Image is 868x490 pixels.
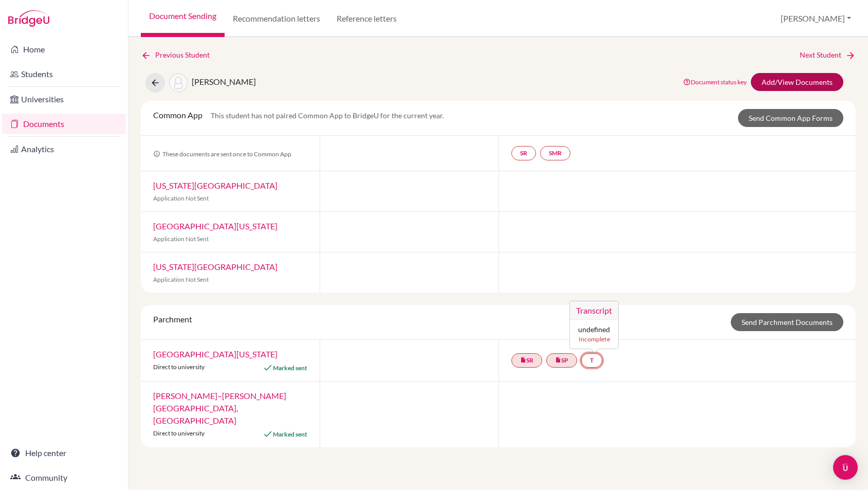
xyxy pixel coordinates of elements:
[141,49,218,61] a: Previous Student
[153,276,209,283] span: Application Not Sent
[2,467,126,488] a: Community
[511,146,536,160] a: SR
[511,353,542,368] a: insert_drive_fileSR
[153,262,278,271] a: [US_STATE][GEOGRAPHIC_DATA]
[153,221,278,231] a: [GEOGRAPHIC_DATA][US_STATE]
[2,39,126,60] a: Home
[153,150,291,158] span: These documents are sent once to Common App
[578,325,610,334] span: undefined
[2,139,126,159] a: Analytics
[211,111,444,120] span: This student has not paired Common App to BridgeU for the current year.
[153,180,278,190] a: [US_STATE][GEOGRAPHIC_DATA]
[751,73,843,91] a: Add/View Documents
[683,78,747,86] a: Document status key
[833,455,858,480] div: Open Intercom Messenger
[2,64,126,84] a: Students
[738,109,843,127] a: Send Common App Forms
[153,429,205,437] span: Direct to university
[555,357,561,363] i: insert_drive_file
[153,391,286,425] a: [PERSON_NAME]–[PERSON_NAME][GEOGRAPHIC_DATA], [GEOGRAPHIC_DATA]
[776,9,856,28] button: [PERSON_NAME]
[153,349,278,359] a: [GEOGRAPHIC_DATA][US_STATE]
[8,10,49,27] img: Bridge-U
[273,364,307,372] span: Marked sent
[2,443,126,463] a: Help center
[153,314,192,324] span: Parchment
[800,49,856,61] a: Next Student
[153,363,205,371] span: Direct to university
[731,313,843,331] a: Send Parchment Documents
[153,194,209,202] span: Application Not Sent
[273,430,307,438] span: Marked sent
[581,353,602,368] a: TTranscript undefined Incomplete
[153,110,202,120] span: Common App
[153,235,209,243] span: Application Not Sent
[570,301,618,320] h3: Transcript
[2,114,126,134] a: Documents
[540,146,570,160] a: SMR
[192,77,256,86] span: [PERSON_NAME]
[546,353,577,368] a: insert_drive_fileSP
[576,335,612,344] small: Incomplete
[520,357,526,363] i: insert_drive_file
[2,89,126,110] a: Universities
